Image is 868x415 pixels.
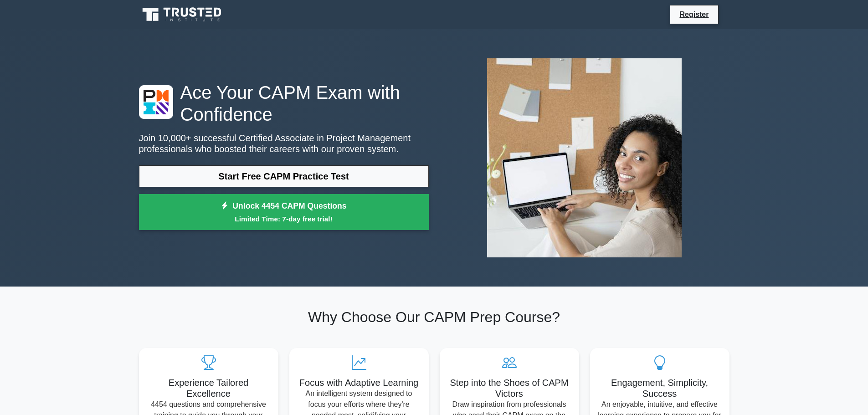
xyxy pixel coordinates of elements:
h5: Focus with Adaptive Learning [297,377,421,388]
a: Register [674,9,714,20]
h5: Step into the Shoes of CAPM Victors [447,377,572,399]
small: Limited Time: 7-day free trial! [150,214,417,224]
a: Unlock 4454 CAPM QuestionsLimited Time: 7-day free trial! [139,194,429,231]
h1: Ace Your CAPM Exam with Confidence [139,82,429,125]
h5: Engagement, Simplicity, Success [597,377,722,399]
a: Start Free CAPM Practice Test [139,165,429,187]
h5: Experience Tailored Excellence [146,377,271,399]
h2: Why Choose Our CAPM Prep Course? [139,308,729,326]
p: Join 10,000+ successful Certified Associate in Project Management professionals who boosted their... [139,133,429,154]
